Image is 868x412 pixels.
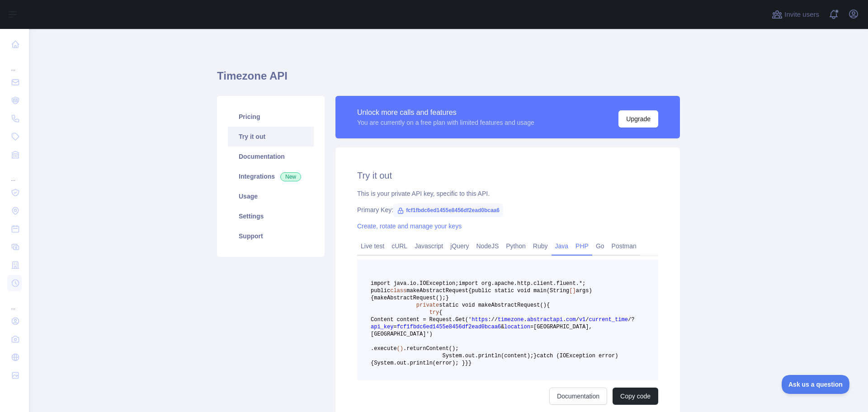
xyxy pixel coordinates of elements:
span: abstractapi [527,317,563,323]
span: [] [569,288,576,294]
span: out.println(error); } [397,360,465,366]
a: Settings [228,206,314,226]
span: () [397,346,403,352]
span: System [374,360,393,366]
span: out.println(content); [465,353,533,359]
span: com [566,317,576,323]
span: timezone [498,317,524,323]
div: This is your private API key, specific to this API. [357,189,658,198]
div: ... [7,293,22,311]
span: / [576,317,579,323]
span: AbstractRequest() [387,295,442,301]
span: Invite users [784,9,819,20]
span: fcf1fbdc6ed1455e8456df2ead0bcaa6 [393,204,503,217]
span: / [495,317,498,323]
a: Python [502,239,529,253]
span: { [547,302,550,308]
span: ; [442,295,445,301]
span: Get(' [455,317,472,323]
div: You are currently on a free plan with limited features and usage [357,118,534,127]
span: make [374,295,387,301]
div: ... [7,165,22,183]
button: Copy code [613,388,658,405]
span: makeAbstractRequest [406,288,468,294]
span: ; [455,346,458,352]
span: . [393,360,396,366]
span: = [393,324,396,330]
a: Usage [228,186,314,206]
a: Javascript [411,239,447,253]
a: NodeJS [472,239,502,253]
span: .return [403,346,426,352]
a: Postman [608,239,640,253]
span: } [446,295,449,301]
span: https [472,317,488,323]
span: ? [631,317,634,323]
span: AbstractRequest() [491,302,546,308]
span: Content content = Request. [371,317,455,323]
a: Documentation [549,388,607,405]
a: PHP [572,239,592,253]
button: Upgrade [618,110,658,128]
span: public [371,288,390,294]
span: / [585,317,589,323]
span: api_key [371,324,393,330]
span: { [439,309,442,316]
span: } [533,353,537,359]
span: Content() [426,346,455,352]
span: } [468,360,472,366]
a: Documentation [228,147,314,166]
span: / [628,317,631,323]
span: New [280,172,301,181]
span: : [488,317,491,323]
a: Java [552,239,572,253]
a: cURL [388,239,411,253]
div: ... [7,54,22,72]
span: import org.apache.http.client.fluent.*; [458,280,585,287]
span: . [524,317,527,323]
span: System [442,353,462,359]
span: current_time [589,317,628,323]
a: Integrations New [228,166,314,186]
iframe: Toggle Customer Support [782,375,850,394]
span: private [416,302,439,308]
a: Live test [357,239,388,253]
span: } [465,360,468,366]
span: class [390,288,406,294]
span: location [504,324,530,330]
span: try [429,309,439,316]
span: public static void main(String [472,288,569,294]
span: & [501,324,504,330]
a: Create, rotate and manage your keys [357,223,462,230]
button: Invite users [770,7,821,22]
a: Go [592,239,608,253]
span: { [468,288,472,294]
a: Pricing [228,107,314,127]
a: jQuery [447,239,472,253]
span: .execute [371,346,397,352]
span: fcf1fbdc6ed1455e8456df2ead0bcaa6 [397,324,501,330]
span: import java.io.IOException; [371,280,458,287]
a: Ruby [529,239,552,253]
div: Unlock more calls and features [357,107,534,118]
span: / [491,317,494,323]
span: static void make [439,302,491,308]
h2: Try it out [357,169,658,182]
span: v1 [579,317,585,323]
span: . [462,353,465,359]
a: Support [228,226,314,246]
h1: Timezone API [217,69,680,90]
span: . [563,317,566,323]
a: Try it out [228,127,314,147]
div: Primary Key: [357,205,658,214]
